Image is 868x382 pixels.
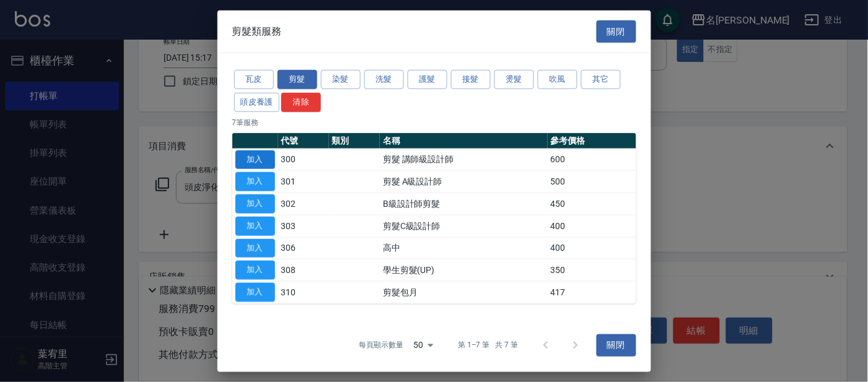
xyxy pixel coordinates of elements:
button: 瓦皮 [234,70,274,89]
td: 學生剪髮(UP) [380,259,547,282]
button: 燙髮 [494,70,534,89]
button: 關閉 [597,334,636,357]
th: 參考價格 [548,132,636,149]
button: 加入 [235,172,275,191]
div: 50 [408,329,438,362]
th: 代號 [278,132,329,149]
td: 417 [548,281,636,303]
td: 600 [548,149,636,171]
td: 剪髮包月 [380,281,547,303]
td: 450 [548,193,636,215]
td: 303 [278,215,329,237]
button: 加入 [235,261,275,280]
button: 清除 [281,93,321,112]
button: 剪髮 [278,70,317,89]
p: 第 1–7 筆 共 7 筆 [458,340,518,351]
td: 剪髮 講師級設計師 [380,149,547,171]
button: 接髮 [451,70,491,89]
th: 名稱 [380,132,547,149]
td: 高中 [380,237,547,259]
td: 剪髮 A級設計師 [380,171,547,193]
button: 加入 [235,238,275,258]
td: 310 [278,281,329,303]
button: 加入 [235,150,275,169]
button: 加入 [235,217,275,236]
td: 301 [278,171,329,193]
td: 400 [548,215,636,237]
td: 500 [548,171,636,193]
td: 剪髮C級設計師 [380,215,547,237]
button: 護髮 [408,70,447,89]
p: 7 筆服務 [232,116,636,128]
td: 400 [548,237,636,259]
button: 染髮 [321,70,361,89]
td: 350 [548,259,636,282]
button: 關閉 [597,20,636,43]
button: 頭皮養護 [234,93,280,112]
td: 306 [278,237,329,259]
span: 剪髮類服務 [232,25,282,38]
button: 其它 [581,70,621,89]
td: 300 [278,149,329,171]
button: 加入 [235,194,275,214]
button: 洗髮 [364,70,404,89]
td: B級設計師剪髮 [380,193,547,215]
td: 302 [278,193,329,215]
button: 吹風 [538,70,577,89]
td: 308 [278,259,329,282]
button: 加入 [235,283,275,302]
th: 類別 [329,132,380,149]
p: 每頁顯示數量 [359,340,403,351]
